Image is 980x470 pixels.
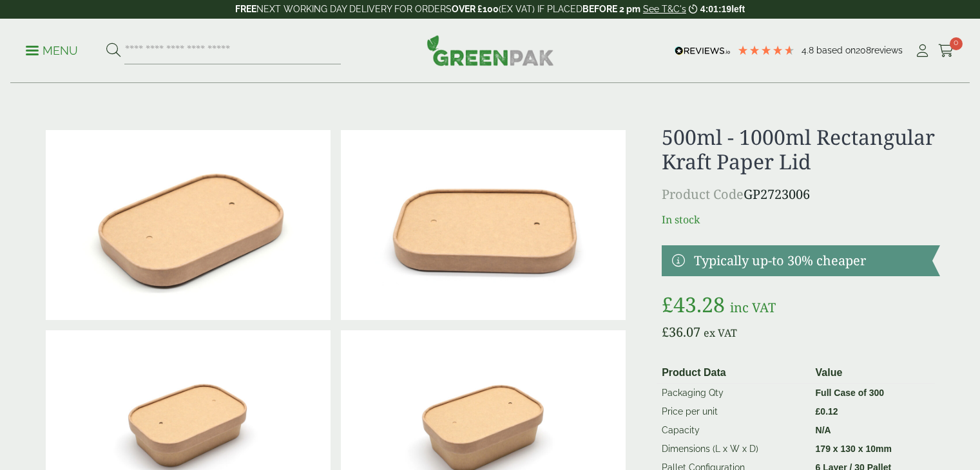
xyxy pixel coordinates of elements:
[662,212,939,227] p: In stock
[657,402,810,421] td: Price per unit
[938,44,954,57] i: Cart
[662,323,669,341] span: £
[938,41,954,61] a: 0
[816,45,856,55] span: Based on
[816,406,838,417] bdi: 0.12
[662,323,700,341] bdi: 36.07
[662,125,939,174] h1: 500ml - 1000ml Rectangular Kraft Paper Lid
[730,299,776,316] span: inc VAT
[427,35,554,66] img: GreenPak Supplies
[643,4,686,14] a: See T&C's
[46,130,331,320] img: 2723006 Paper Lid For Rectangular Kraft Bowl V1
[950,37,963,50] span: 0
[26,43,78,59] p: Menu
[662,185,744,203] span: Product Code
[452,4,499,14] strong: OVER £100
[816,444,892,454] strong: 179 x 130 x 10mm
[657,383,810,402] td: Packaging Qty
[675,46,731,55] img: REVIEWS.io
[816,406,821,417] span: £
[662,185,939,204] p: GP2723006
[657,440,810,458] td: Dimensions (L x W x D)
[657,362,810,384] th: Product Data
[731,4,745,14] span: left
[802,45,816,55] span: 4.8
[856,45,871,55] span: 208
[662,290,725,318] bdi: 43.28
[914,44,930,57] i: My Account
[341,130,626,320] img: 2723006 Paper Lid For Rectangular Kraft Bowl V2.jpg
[704,326,737,340] span: ex VAT
[235,4,256,14] strong: FREE
[737,44,795,56] div: 4.79 Stars
[871,45,903,55] span: reviews
[816,388,885,398] strong: Full Case of 300
[700,4,731,14] span: 4:01:19
[26,43,78,56] a: Menu
[582,4,640,14] strong: BEFORE 2 pm
[816,425,831,435] strong: N/A
[662,290,673,318] span: £
[811,362,935,384] th: Value
[657,421,810,440] td: Capacity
